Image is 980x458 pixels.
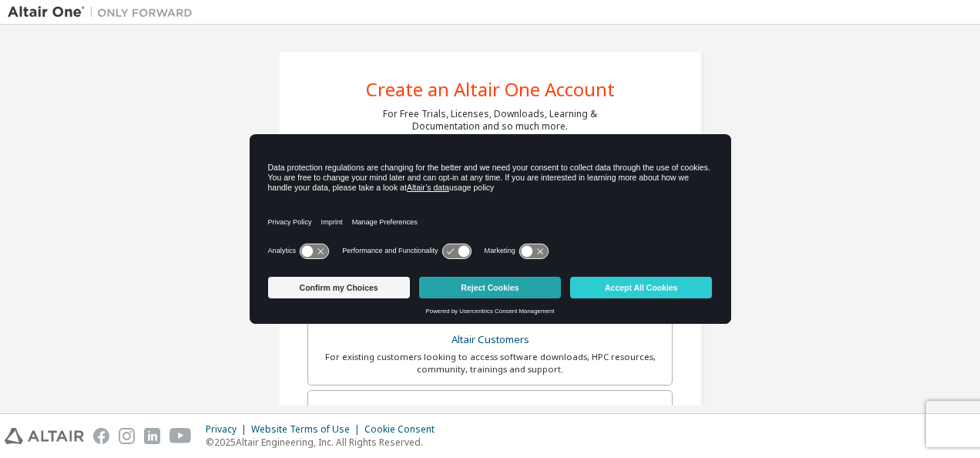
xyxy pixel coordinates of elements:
div: For existing customers looking to access software downloads, HPC resources, community, trainings ... [317,351,663,375]
div: Website Terms of Use [251,423,364,436]
div: Privacy [206,423,251,436]
img: youtube.svg [169,428,192,444]
p: © 2025 Altair Engineering, Inc. All Rights Reserved. [206,436,444,449]
div: Students [317,400,663,422]
div: For Free Trials, Licenses, Downloads, Learning & Documentation and so much more. [383,108,597,133]
img: Altair One [8,5,200,20]
img: instagram.svg [119,428,135,444]
img: linkedin.svg [144,428,160,444]
div: Altair Customers [317,329,663,351]
img: facebook.svg [93,428,109,444]
img: altair_logo.svg [5,428,84,444]
div: Create an Altair One Account [366,80,615,99]
div: Cookie Consent [364,423,444,436]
